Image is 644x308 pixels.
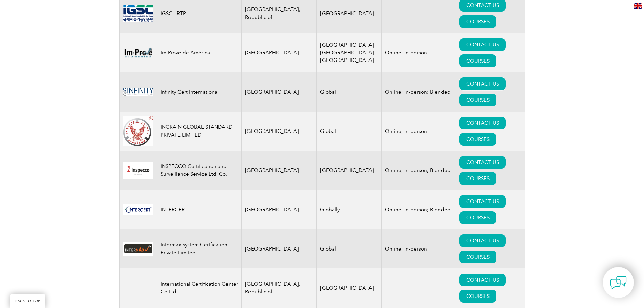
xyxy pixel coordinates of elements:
[317,268,382,308] td: [GEOGRAPHIC_DATA]
[459,251,496,263] a: COURSES
[157,72,241,112] td: Infinity Cert International
[317,72,382,112] td: Global
[382,229,456,268] td: Online; In-person
[459,117,506,129] a: CONTACT US
[459,290,496,303] a: COURSES
[459,156,506,169] a: CONTACT US
[459,195,506,208] a: CONTACT US
[382,151,456,190] td: Online; In-person; Blended
[157,112,241,151] td: INGRAIN GLOBAL STANDARD PRIVATE LIMITED
[317,151,382,190] td: [GEOGRAPHIC_DATA]
[10,294,45,308] a: BACK TO TOP
[459,211,496,224] a: COURSES
[241,33,317,72] td: [GEOGRAPHIC_DATA]
[123,46,153,59] img: f8e119c6-dc04-ea11-a811-000d3a793f32-logo.png
[123,116,153,146] img: 67a48d9f-b6c2-ea11-a812-000d3a79722d-logo.jpg
[382,112,456,151] td: Online; In-person
[634,3,642,9] img: en
[459,54,496,67] a: COURSES
[123,5,153,22] img: e369086d-9b95-eb11-b1ac-00224815388c-logo.jpg
[241,151,317,190] td: [GEOGRAPHIC_DATA]
[157,190,241,229] td: INTERCERT
[317,229,382,268] td: Global
[241,112,317,151] td: [GEOGRAPHIC_DATA]
[459,133,496,146] a: COURSES
[157,151,241,190] td: INSPECCO Certification and Surveillance Service Ltd. Co.
[382,33,456,72] td: Online; In-person
[157,268,241,308] td: International Certification Center Co Ltd
[241,190,317,229] td: [GEOGRAPHIC_DATA]
[459,15,496,28] a: COURSES
[123,204,153,215] img: f72924ac-d9bc-ea11-a814-000d3a79823d-logo.jpg
[157,33,241,72] td: Im-Prove de América
[241,72,317,112] td: [GEOGRAPHIC_DATA]
[459,172,496,185] a: COURSES
[382,72,456,112] td: Online; In-person; Blended
[317,33,382,72] td: [GEOGRAPHIC_DATA] [GEOGRAPHIC_DATA] [GEOGRAPHIC_DATA]
[157,229,241,268] td: Intermax System Certfication Private Limited
[123,162,153,179] img: e7c6e5fb-486f-eb11-a812-00224815377e-logo.png
[610,274,627,291] img: contact-chat.png
[317,112,382,151] td: Global
[459,38,506,51] a: CONTACT US
[317,190,382,229] td: Globally
[382,190,456,229] td: Online; In-person; Blended
[123,88,153,96] img: baf6b952-8ff0-ee11-904b-002248968dca-logo.jpg
[459,234,506,247] a: CONTACT US
[459,77,506,90] a: CONTACT US
[459,94,496,106] a: COURSES
[241,229,317,268] td: [GEOGRAPHIC_DATA]
[459,274,506,286] a: CONTACT US
[241,268,317,308] td: [GEOGRAPHIC_DATA], Republic of
[123,242,153,256] img: 52fd134e-c3ec-ee11-a1fd-000d3ad2b4d6-logo.jpg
